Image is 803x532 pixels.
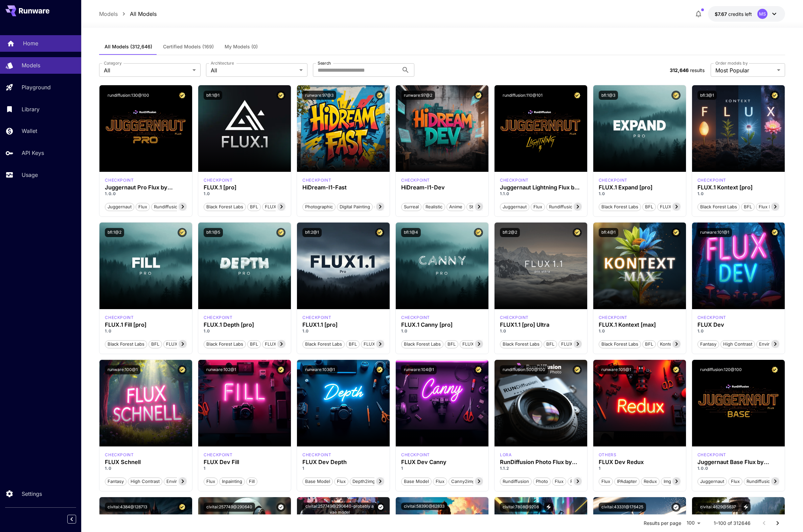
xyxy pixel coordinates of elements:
[178,228,187,237] button: Certified Model – Vetted for best performance and includes a commercial license.
[163,340,202,348] button: FLUX.1 Fill [pro]
[401,322,483,328] div: FLUX.1 Canny [pro]
[599,452,617,458] p: others
[302,322,384,328] div: FLUX1.1 [pro]
[318,60,331,66] label: Search
[599,328,681,334] p: 1.0
[559,341,602,348] span: FLUX1.1 [pro] Ultra
[599,184,681,191] h3: FLUX.1 Expand [pro]
[105,315,134,321] div: fluxpro
[204,452,232,458] div: FLUX.1 D
[657,202,706,211] button: FLUX.1 Expand [pro]
[697,177,726,183] div: FLUX.1 Kontext [pro]
[22,149,44,157] p: API Keys
[22,83,51,91] p: Playground
[302,315,331,321] div: fluxpro
[729,478,742,485] span: flux
[474,91,483,100] button: Certified Model – Vetted for best performance and includes a commercial license.
[350,477,378,486] button: depth2img
[247,340,261,348] button: BFL
[346,341,359,348] span: BFL
[401,503,447,510] button: civitai:58390@62833
[22,171,38,179] p: Usage
[204,177,232,183] p: checkpoint
[375,91,384,100] button: Certified Model – Vetted for best performance and includes a commercial license.
[599,477,613,486] button: Flux
[698,341,719,348] span: Fantasy
[262,204,293,210] span: FLUX.1 [pro]
[302,184,384,191] div: HiDream-I1-Fast
[658,341,678,348] span: Kontext
[756,202,787,211] button: Flux Kontext
[445,341,458,348] span: BFL
[500,452,511,458] p: lora
[22,490,42,498] p: Settings
[246,477,257,486] button: Fill
[500,503,542,512] button: civitai:7808@9208
[204,228,223,237] button: bfl:1@5
[204,452,232,458] p: checkpoint
[599,177,627,183] p: checkpoint
[643,204,656,210] span: BFL
[698,478,727,485] span: juggernaut
[361,340,394,348] button: FLUX1.1 [pro]
[105,503,150,512] button: civitai:4384@128713
[599,503,646,512] button: civitai:43331@176425
[500,191,582,197] p: 1.1.0
[744,478,775,485] span: rundiffusion
[757,341,788,348] span: Environment
[697,191,779,197] p: 1.0
[204,315,232,321] p: checkpoint
[247,478,257,485] span: Fill
[262,202,294,211] button: FLUX.1 [pro]
[671,228,681,237] button: Certified Model – Vetted for best performance and includes a commercial license.
[247,202,261,211] button: BFL
[697,477,727,486] button: juggernaut
[105,328,187,334] p: 1.0
[149,341,162,348] span: BFL
[449,477,478,486] button: canny2img
[474,365,483,374] button: Certified Model – Vetted for best performance and includes a commercial license.
[105,202,134,211] button: juggernaut
[219,477,245,486] button: Inpainting
[276,365,285,374] button: Certified Model – Vetted for best performance and includes a commercial license.
[211,66,297,74] span: All
[276,228,285,237] button: Certified Model – Vetted for best performance and includes a commercial license.
[552,478,566,485] span: flux
[152,204,183,210] span: rundiffusion
[375,228,384,237] button: Certified Model – Vetted for best performance and includes a commercial license.
[204,322,285,328] div: FLUX.1 Depth [pro]
[105,44,152,50] span: All Models (312,646)
[105,204,134,210] span: juggernaut
[500,315,529,321] p: checkpoint
[643,341,656,348] span: BFL
[757,9,767,19] div: MS
[204,340,246,348] button: Black Forest Labs
[500,340,542,348] button: Black Forest Labs
[744,477,776,486] button: rundiffusion
[423,202,445,211] button: Realistic
[164,478,195,485] span: Environment
[599,315,627,321] div: FLUX.1 Kontext [max]
[573,91,582,100] button: Certified Model – Vetted for best performance and includes a commercial license.
[715,11,728,17] span: $7.67
[105,341,147,348] span: Black Forest Labs
[401,184,483,191] h3: HiDream-I1-Dev
[671,91,681,100] button: Certified Model – Vetted for best performance and includes a commercial license.
[568,478,580,485] span: pro
[599,322,681,328] h3: FLUX.1 Kontext [max]
[337,204,372,210] span: Digital Painting
[599,478,613,485] span: Flux
[302,228,322,237] button: bfl:2@1
[573,228,582,237] button: Certified Model – Vetted for best performance and includes a commercial license.
[22,61,40,69] p: Models
[401,202,421,211] button: Surreal
[500,322,582,328] div: FLUX1.1 [pro] Ultra
[460,340,506,348] button: FLUX.1 Canny [pro]
[533,477,551,486] button: photo
[401,340,443,348] button: Black Forest Labs
[334,477,348,486] button: Flux
[500,184,582,191] h3: Juggernaut Lightning Flux by RunDiffusion
[671,365,681,374] button: Certified Model – Vetted for best performance and includes a commercial license.
[641,477,660,486] button: Redux
[697,228,732,237] button: runware:101@1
